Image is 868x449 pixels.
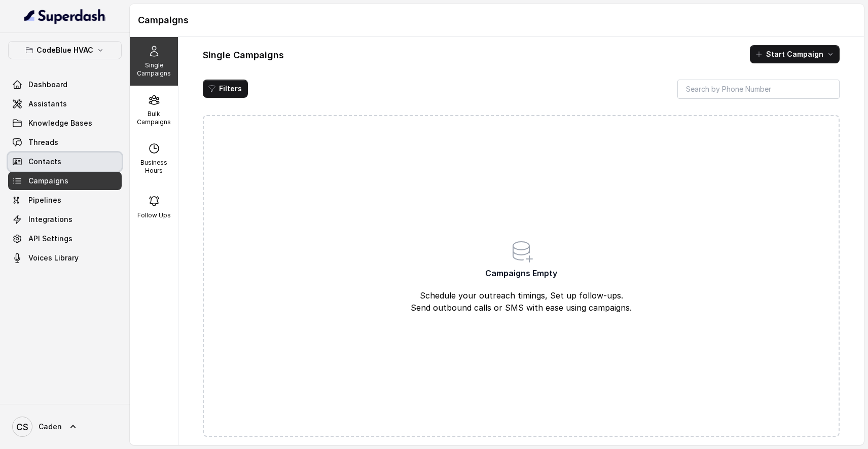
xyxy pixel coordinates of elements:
span: Contacts [28,157,61,167]
p: Schedule your outreach timings, Set up follow-ups. Send outbound calls or SMS with ease using cam... [375,289,668,314]
a: Caden [8,413,122,441]
span: API Settings [28,234,73,244]
input: Search by Phone Number [677,80,840,99]
a: Threads [8,133,122,152]
a: Dashboard [8,76,122,94]
a: Integrations [8,210,122,229]
span: Knowledge Bases [28,118,92,128]
p: Business Hours [134,159,174,175]
p: Follow Ups [137,211,171,219]
a: Contacts [8,153,122,171]
img: light.svg [24,8,106,24]
a: Pipelines [8,191,122,209]
a: Campaigns [8,172,122,190]
span: Assistants [28,99,67,109]
button: Start Campaign [750,45,840,63]
span: Campaigns Empty [485,267,557,279]
span: Dashboard [28,80,67,90]
p: CodeBlue HVAC [37,44,93,56]
p: Single Campaigns [134,61,174,78]
h1: Campaigns [138,12,856,28]
text: CS [16,422,28,432]
span: Voices Library [28,253,79,263]
button: CodeBlue HVAC [8,41,122,59]
h1: Single Campaigns [203,47,284,63]
a: API Settings [8,230,122,248]
a: Assistants [8,95,122,113]
a: Knowledge Bases [8,114,122,132]
p: Bulk Campaigns [134,110,174,126]
span: Integrations [28,214,73,224]
span: Campaigns [28,176,68,186]
button: Filters [203,80,248,98]
span: Pipelines [28,195,61,205]
span: Caden [39,422,62,432]
span: Threads [28,137,58,147]
a: Voices Library [8,249,122,267]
